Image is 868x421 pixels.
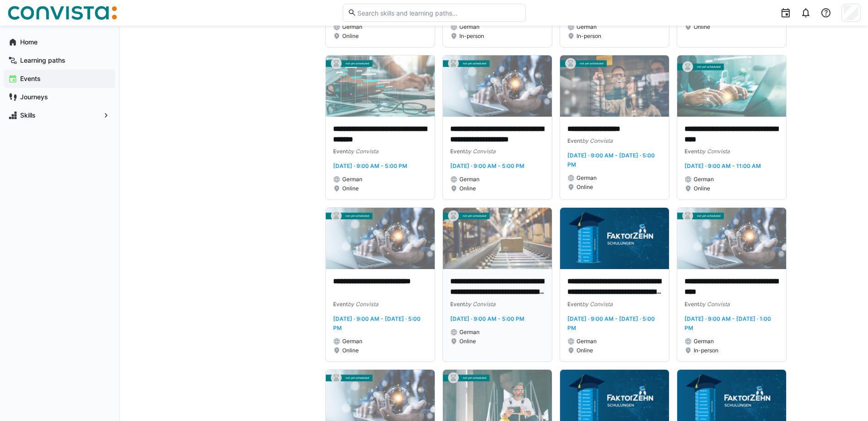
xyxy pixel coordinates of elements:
span: [DATE] · 9:00 AM - 5:00 PM [450,162,524,169]
img: image [326,55,435,117]
span: German [342,176,362,183]
span: German [577,174,597,182]
img: image [560,55,669,117]
span: Online [459,185,476,192]
span: In-person [694,347,718,354]
img: image [326,208,435,269]
span: by Convista [465,301,496,308]
span: by Convista [699,148,730,155]
span: [DATE] · 9:00 AM - 5:00 PM [450,315,524,322]
span: Event [685,301,699,308]
span: by Convista [348,301,378,308]
span: In-person [459,32,484,40]
span: German [459,176,480,183]
span: by Convista [699,301,730,308]
span: German [459,23,480,31]
span: [DATE] · 9:00 AM - [DATE] · 5:00 PM [567,152,655,168]
span: Event [450,148,465,155]
span: Online [577,184,593,191]
span: by Convista [465,148,496,155]
span: German [459,329,480,336]
img: image [560,208,669,269]
span: [DATE] · 9:00 AM - [DATE] · 5:00 PM [567,315,655,331]
span: Event [567,301,582,308]
span: Online [459,338,476,345]
span: Event [333,301,348,308]
span: by Convista [582,301,613,308]
span: German [577,23,597,31]
span: Online [577,347,593,354]
span: German [694,338,714,345]
span: [DATE] · 9:00 AM - [DATE] · 5:00 PM [333,315,421,331]
img: image [443,208,552,269]
span: Online [342,185,359,192]
span: by Convista [348,148,378,155]
span: Online [342,32,359,40]
span: Event [567,137,582,144]
span: [DATE] · 9:00 AM - [DATE] · 1:00 PM [685,315,771,331]
span: German [694,176,714,183]
img: image [677,55,786,117]
span: [DATE] · 9:00 AM - 5:00 PM [333,162,407,169]
span: by Convista [582,137,613,144]
span: Online [342,347,359,354]
img: image [677,208,786,269]
span: Event [685,148,699,155]
input: Search skills and learning paths… [356,9,520,17]
span: Online [694,185,710,192]
span: In-person [577,32,601,40]
span: Online [694,23,710,31]
span: [DATE] · 9:00 AM - 11:00 AM [685,162,761,169]
span: Event [450,301,465,308]
span: German [577,338,597,345]
span: Event [333,148,348,155]
span: German [342,23,362,31]
span: German [342,338,362,345]
img: image [443,55,552,117]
